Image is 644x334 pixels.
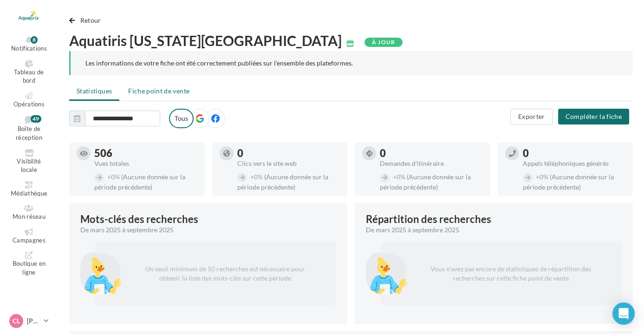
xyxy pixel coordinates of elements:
button: Exporter [510,109,553,124]
span: + [250,173,254,181]
span: + [393,173,397,181]
a: Médiathèque [7,179,51,199]
span: (Aucune donnée sur la période précédente) [94,173,185,191]
div: Clics vers le site web [237,160,340,167]
span: Fiche point de vente [128,87,189,95]
span: 0% [107,173,120,181]
a: Compléter la fiche [554,112,633,120]
a: Boutique en ligne [7,249,51,278]
span: Mots-clés des recherches [80,214,198,224]
span: (Aucune donnée sur la période précédente) [523,173,614,191]
span: + [107,173,111,181]
span: Mon réseau [13,213,46,220]
span: Boîte de réception [16,125,42,142]
a: Tableau de bord [7,58,51,86]
a: Campagnes [7,226,51,246]
div: De mars 2025 à septembre 2025 [366,225,614,235]
div: 49 [31,115,41,123]
div: 0 [523,148,626,158]
span: Campagnes [13,236,46,244]
div: 8 [31,36,38,44]
button: Notifications 8 [7,34,51,54]
div: Appels téléphoniques générés [523,160,626,167]
div: À jour [364,38,403,47]
span: 0% [250,173,263,181]
span: Tableau de bord [14,68,44,85]
a: Opérations [7,90,51,110]
div: 0 [380,148,483,158]
span: Retour [80,16,101,24]
span: CL [13,316,20,326]
div: Vues totales [94,160,197,167]
span: Aquatiris [US_STATE][GEOGRAPHIC_DATA] [69,33,342,47]
a: Mon réseau [7,203,51,223]
div: 506 [94,148,197,158]
span: Opérations [13,100,45,108]
div: 0 [237,148,340,158]
span: Visibilité locale [17,157,41,174]
label: Tous [169,109,194,128]
button: Retour [69,15,105,26]
span: 0% [536,173,548,181]
p: Vous n'avez pas encore de statistiques de répartition des recherches sur cette fiche point de vente [414,257,607,290]
div: Les informations de votre fiche ont été correctement publiées sur l’ensemble des plateformes. [85,59,618,68]
div: Open Intercom Messenger [612,302,635,325]
span: Médiathèque [11,190,48,197]
span: Notifications [11,45,47,52]
a: CL [PERSON_NAME] [7,312,51,330]
p: Un seuil minimum de 50 recherches est nécessaire pour obtenir la liste des mots-clés sur cette pé... [129,257,321,290]
span: + [536,173,540,181]
p: [PERSON_NAME] [27,316,40,326]
div: Répartition des recherches [366,214,491,224]
a: Boîte de réception 49 [7,113,51,143]
span: (Aucune donnée sur la période précédente) [237,173,328,191]
div: De mars 2025 à septembre 2025 [80,225,329,235]
a: Visibilité locale [7,147,51,176]
span: (Aucune donnée sur la période précédente) [380,173,471,191]
div: Demandes d'itinéraire [380,160,483,167]
span: Boutique en ligne [13,260,46,276]
span: 0% [393,173,405,181]
button: Compléter la fiche [558,109,629,124]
